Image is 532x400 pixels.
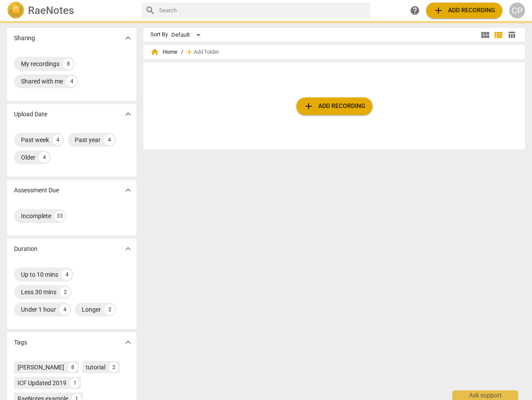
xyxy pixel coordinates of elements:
p: Assessment Due [14,186,59,195]
span: Home [150,48,177,56]
div: 4 [104,135,115,145]
span: table_chart [508,31,516,39]
span: expand_more [123,33,133,43]
input: Search [159,3,367,17]
span: expand_more [123,185,133,195]
button: Tile view [479,28,492,42]
div: Past year [75,136,101,144]
div: Shared with me [21,77,63,86]
h2: RaeNotes [28,4,74,17]
button: Upload [426,3,502,18]
span: expand_more [123,243,133,254]
button: Show more [122,31,135,45]
div: 8 [68,362,77,372]
div: 2 [60,287,70,297]
div: 33 [55,211,65,221]
button: Show more [122,184,135,197]
div: Under 1 hour [21,305,56,314]
div: Past week [21,136,49,144]
div: Sort By [150,31,168,38]
span: expand_more [123,109,133,119]
div: Ask support [452,390,518,400]
span: expand_more [123,337,133,348]
div: ICF Updated 2019 [17,379,66,387]
div: 4 [62,269,72,280]
span: Add recording [433,5,495,16]
span: Add recording [303,101,365,111]
div: Default [171,28,204,42]
div: Older [21,153,35,162]
div: My recordings [21,59,59,68]
span: help [410,5,420,16]
button: Upload [296,97,372,115]
div: 4 [59,304,70,315]
div: 2 [104,304,115,315]
div: 4 [39,152,49,163]
div: 2 [109,362,118,372]
span: view_list [493,30,504,40]
div: 4 [66,76,77,87]
button: CP [509,3,525,18]
span: add [185,48,194,56]
div: Up to 10 mins [21,270,58,279]
button: Table view [505,28,518,42]
p: Sharing [14,34,35,43]
p: Tags [14,338,27,347]
img: Logo [7,2,24,19]
span: search [145,5,156,16]
div: 4 [52,135,63,145]
button: Show more [122,242,135,255]
span: home [150,48,159,56]
span: add [433,5,444,16]
div: tutorial [86,363,105,372]
span: / [181,49,183,56]
span: view_module [480,30,490,40]
a: LogoRaeNotes [7,2,135,19]
span: add [303,101,314,111]
div: Longer [82,305,101,314]
div: 1 [70,378,80,388]
div: 8 [63,59,73,69]
a: Help [407,3,423,18]
div: [PERSON_NAME] [17,363,64,372]
span: Add folder [194,49,219,56]
p: Upload Date [14,110,47,119]
button: Show more [122,336,135,349]
p: Duration [14,244,38,254]
button: List view [492,28,505,42]
div: Less 30 mins [21,288,56,296]
button: Show more [122,108,135,121]
div: Incomplete [21,212,51,220]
